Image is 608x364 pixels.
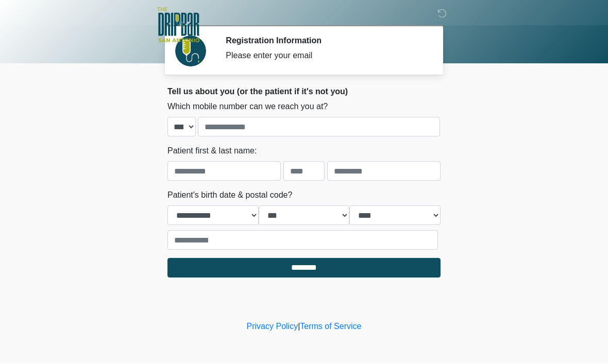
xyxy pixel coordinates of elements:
img: The DRIPBaR - San Antonio Fossil Creek Logo [157,8,199,44]
div: Please enter your email [226,50,425,62]
label: Patient's birth date & postal code? [167,189,292,202]
img: Agent Avatar [175,36,206,67]
a: Terms of Service [300,322,361,331]
h2: Tell us about you (or the patient if it's not you) [167,87,441,97]
label: Which mobile number can we reach you at? [167,101,328,113]
a: | [298,322,300,331]
a: Privacy Policy [247,322,298,331]
label: Patient first & last name: [167,145,257,158]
